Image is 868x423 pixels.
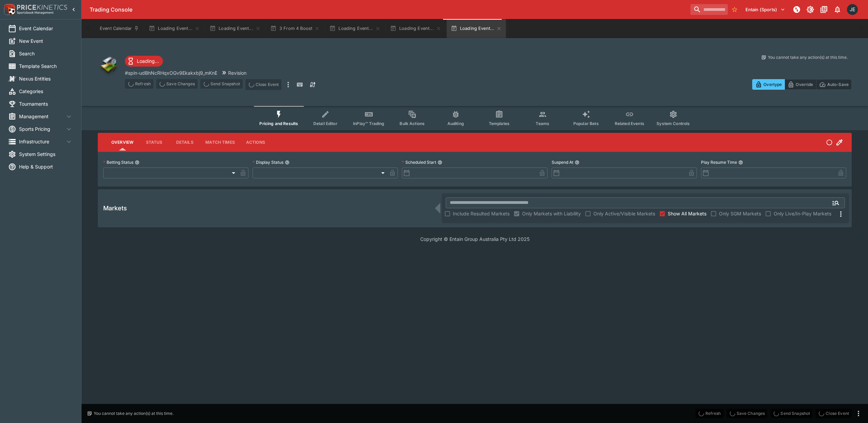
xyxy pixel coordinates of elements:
button: Actions [240,134,271,151]
div: Start From [752,79,852,90]
span: New Event [19,37,73,45]
p: Betting Status [103,159,133,165]
span: Related Events [615,121,644,126]
button: Loading Event... [145,19,204,38]
p: Copyright © Entain Group Australia Pty Ltd 2025 [81,235,868,243]
button: Open [830,197,842,209]
button: Match Times [200,134,240,151]
span: Only Markets with Liability [522,210,581,217]
p: Loading... [137,57,159,65]
button: Scheduled Start [438,160,442,165]
span: Bulk Actions [400,121,425,126]
span: Include Resulted Markets [453,210,510,217]
span: Management [19,113,65,120]
button: Toggle light/dark mode [804,3,816,16]
button: Play Resume Time [738,160,743,165]
button: Betting Status [135,160,140,165]
span: Help & Support [19,163,73,170]
button: more [854,409,863,418]
svg: More [837,210,845,218]
button: more [284,79,292,90]
button: Select Tenant [741,4,789,15]
button: Overview [106,134,139,151]
h5: Markets [103,204,127,212]
div: Event type filters [254,106,695,130]
button: Auto-Save [816,79,852,90]
span: Sports Pricing [19,125,65,133]
span: Only Active/Visible Markets [593,210,655,217]
p: You cannot take any action(s) at this time. [94,410,173,417]
button: Suspend At [575,160,579,165]
p: You cannot take any action(s) at this time. [768,54,848,60]
button: Event Calendar [96,19,143,38]
span: Template Search [19,63,73,70]
span: Show All Markets [668,210,706,217]
div: James Edlin [847,4,858,15]
img: Sportsbook Management [17,11,54,14]
span: Teams [536,121,549,126]
button: 3 From 4 Boost [266,19,324,38]
button: Documentation [818,3,830,16]
button: Loading Event... [325,19,385,38]
button: Notifications [831,3,844,16]
p: Suspend At [552,159,573,165]
span: Categories [19,88,73,95]
span: Tournaments [19,100,73,107]
span: Auditing [447,121,464,126]
button: Status [139,134,169,151]
span: Search [19,50,73,57]
span: Only Live/In-Play Markets [774,210,831,217]
button: Loading Event... [386,19,445,38]
button: Overtype [752,79,785,90]
p: Overtype [763,81,782,88]
span: Templates [489,121,510,126]
p: Revision [228,69,246,76]
p: Display Status [253,159,283,165]
button: James Edlin [845,2,860,17]
span: System Settings [19,151,73,158]
button: Override [784,79,816,90]
img: other.png [98,54,119,76]
button: Loading Event... [205,19,265,38]
button: NOT Connected to PK [791,3,803,16]
input: search [690,4,728,15]
button: Display Status [285,160,290,165]
p: Override [796,81,813,88]
span: Detail Editor [313,121,337,126]
p: Play Resume Time [701,159,737,165]
button: No Bookmarks [729,4,740,15]
span: InPlay™ Trading [353,121,384,126]
button: Details [169,134,200,151]
img: PriceKinetics [17,5,67,10]
p: Auto-Save [827,81,849,88]
span: Event Calendar [19,25,73,32]
p: Copy To Clipboard [125,69,217,76]
button: Loading Event... [447,19,506,38]
img: PriceKinetics Logo [2,3,16,16]
span: System Controls [657,121,690,126]
span: Pricing and Results [259,121,298,126]
span: Popular Bets [573,121,599,126]
span: Only SGM Markets [719,210,761,217]
span: Infrastructure [19,138,65,145]
p: Scheduled Start [402,159,436,165]
div: Trading Console [90,6,688,13]
span: Nexus Entities [19,75,73,82]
